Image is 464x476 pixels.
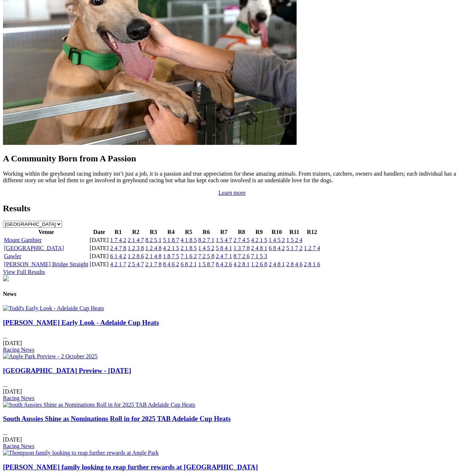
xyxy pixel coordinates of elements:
[233,228,250,236] th: R8
[3,291,461,297] h4: News
[198,261,214,267] a: 1 5 8 7
[128,261,144,267] a: 2 5 4 7
[198,253,214,259] a: 7 2 5 8
[269,261,285,267] a: 2 4 8 1
[89,261,109,268] td: [DATE]
[233,237,250,243] a: 2 7 4 5
[3,415,231,422] a: South Aussies Shine as Nominations Roll in for 2025 TAB Adelaide Cup Heats
[181,261,197,267] a: 6 8 2 1
[198,237,214,243] a: 8 2 7 1
[3,275,9,281] img: chasers_homepage.jpg
[3,171,461,184] p: Working within the greyhound racing industry isn’t just a job, it is a passion and true appreciat...
[89,237,109,244] td: [DATE]
[3,204,461,213] h2: Results
[304,261,320,267] a: 2 8 1 6
[3,450,159,456] img: Thompson family looking to reap further rewards at Angle Park
[145,228,162,236] th: R3
[110,253,126,259] a: 6 1 4 2
[269,245,285,251] a: 6 8 4 2
[233,253,250,259] a: 8 7 2 6
[198,245,214,251] a: 1 4 5 2
[251,237,267,243] a: 4 2 1 5
[251,261,267,267] a: 1 2 6 8
[163,228,180,236] th: R4
[145,253,162,259] a: 2 1 4 8
[233,261,250,267] a: 4 2 8 1
[3,388,22,395] span: [DATE]
[3,367,131,374] a: [GEOGRAPHIC_DATA] Preview - [DATE]
[286,245,302,251] a: 5 1 7 2
[4,237,42,243] a: Mount Gambier
[3,367,461,402] div: ...
[286,228,303,236] th: R11
[3,402,195,408] img: South Aussies Shine as Nominations Roll in for 2025 TAB Adelaide Cup Heats
[110,228,127,236] th: R1
[3,319,461,354] div: ...
[286,261,302,267] a: 2 8 4 6
[128,245,144,251] a: 1 2 3 8
[4,253,21,259] a: Gawler
[3,463,258,471] a: [PERSON_NAME] family looking to reap further rewards at [GEOGRAPHIC_DATA]
[181,253,197,259] a: 7 1 6 2
[3,443,35,449] a: Racing News
[3,305,104,312] img: Todd's Early Look - Adelaide Cup Heats
[286,237,302,243] a: 1 5 2 4
[269,237,285,243] a: 1 4 5 2
[3,340,22,346] span: [DATE]
[216,237,232,243] a: 1 5 4 7
[251,228,268,236] th: R9
[89,253,109,260] td: [DATE]
[304,245,320,251] a: 1 2 7 4
[3,395,35,401] a: Racing News
[233,245,250,251] a: 1 3 7 8
[181,237,197,243] a: 4 1 8 5
[163,261,179,267] a: 8 4 6 2
[216,245,232,251] a: 5 8 4 1
[251,245,267,251] a: 2 4 8 1
[163,253,179,259] a: 1 8 7 5
[110,237,126,243] a: 1 7 4 2
[181,245,197,251] a: 2 1 8 5
[218,190,246,196] a: Learn more
[145,237,162,243] a: 8 2 5 1
[127,228,144,236] th: R2
[3,415,461,450] div: ...
[3,154,461,164] h2: A Community Born from A Passion
[3,269,45,275] a: View Full Results
[3,436,22,443] span: [DATE]
[110,245,126,251] a: 2 4 7 8
[89,228,109,236] th: Date
[180,228,197,236] th: R5
[145,261,162,267] a: 2 1 7 8
[251,253,267,259] a: 7 1 5 3
[128,253,144,259] a: 1 2 8 6
[3,347,35,353] a: Racing News
[163,245,179,251] a: 4 2 1 5
[110,261,126,267] a: 4 2 1 7
[128,237,144,243] a: 2 1 4 7
[4,261,88,267] a: [PERSON_NAME] Bridge Straight
[4,245,64,251] a: [GEOGRAPHIC_DATA]
[216,253,232,259] a: 2 4 7 1
[3,353,98,360] img: Angle Park Preview - 2 October 2025
[304,228,320,236] th: R12
[145,245,162,251] a: 1 2 4 8
[89,245,109,252] td: [DATE]
[163,237,179,243] a: 5 1 8 7
[215,228,232,236] th: R7
[268,228,285,236] th: R10
[4,228,88,236] th: Venue
[3,319,159,326] a: [PERSON_NAME] Early Look - Adelaide Cup Heats
[198,228,215,236] th: R6
[216,261,232,267] a: 8 4 2 6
